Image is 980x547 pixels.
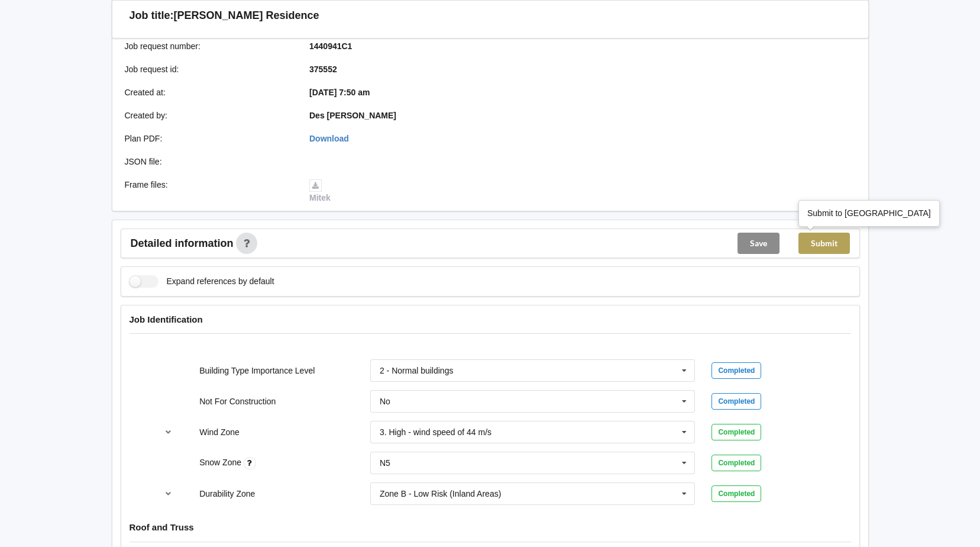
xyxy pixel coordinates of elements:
div: 3. High - wind speed of 44 m/s [380,428,491,436]
div: Completed [711,424,761,440]
label: Not For Construction [199,397,276,406]
label: Building Type Importance Level [199,366,315,375]
div: 2 - Normal buildings [380,366,454,375]
div: Submit to [GEOGRAPHIC_DATA] [807,207,931,219]
h3: Job title: [130,9,174,22]
div: Created at : [117,86,302,98]
h4: Roof and Truss [130,522,851,533]
div: JSON file : [117,156,302,168]
div: Completed [711,362,761,379]
div: Frame files : [117,179,302,204]
div: Job request number : [117,40,302,52]
span: Detailed information [131,238,234,249]
b: Des [PERSON_NAME] [309,111,396,120]
h4: Job Identification [130,314,851,325]
button: Submit [798,233,850,254]
label: Expand references by default [130,275,274,288]
div: Completed [711,485,761,502]
label: Snow Zone [199,458,244,467]
a: Mitek [309,180,331,202]
div: Created by : [117,110,302,121]
div: Job request id : [117,63,302,75]
div: Completed [711,393,761,410]
div: Zone B - Low Risk (Inland Areas) [380,490,501,498]
b: 375552 [309,65,337,74]
label: Durability Zone [199,489,255,498]
label: Wind Zone [199,427,240,437]
b: [DATE] 7:50 am [309,88,370,97]
a: Download [309,134,349,143]
div: Completed [711,455,761,471]
div: No [380,397,390,406]
b: 1440941C1 [309,41,352,51]
button: reference-toggle [157,421,180,443]
div: Plan PDF : [117,133,302,144]
div: N5 [380,459,390,467]
h3: [PERSON_NAME] Residence [174,9,319,22]
button: reference-toggle [157,483,180,504]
